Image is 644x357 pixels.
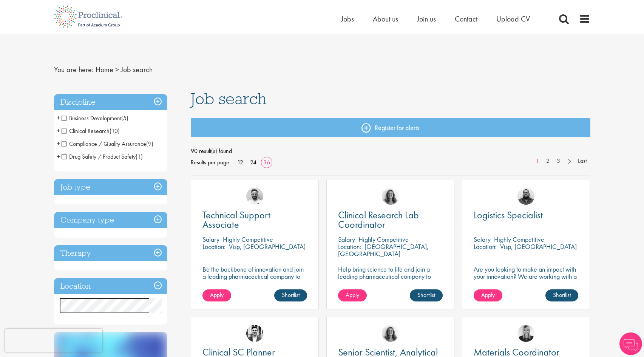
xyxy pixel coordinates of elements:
[455,14,477,24] a: Contact
[338,235,355,244] span: Salary
[494,235,544,244] p: Highly Competitive
[202,235,219,244] span: Salary
[62,140,146,148] span: Compliance / Quality Assurance
[202,210,307,229] a: Technical Support Associate
[246,188,263,205] img: Emile De Beer
[54,94,167,110] h3: Discipline
[517,325,534,342] img: Janelle Jones
[62,127,110,135] span: Clinical Research
[410,289,443,301] a: Shortlist
[474,209,543,221] span: Logistics Specialist
[382,325,399,342] img: Jackie Cerchio
[481,291,495,299] span: Apply
[57,164,60,175] span: +
[62,114,121,122] span: Business Development
[57,138,60,149] span: +
[202,209,270,231] span: Technical Support Associate
[382,188,399,205] img: Jackie Cerchio
[202,289,231,301] a: Apply
[191,145,590,157] span: 90 result(s) found
[542,157,553,165] a: 2
[417,14,436,24] a: Join us
[202,242,225,251] span: Location:
[136,153,143,161] span: (1)
[121,114,128,122] span: (5)
[54,278,167,294] h3: Location
[202,266,307,294] p: Be the backbone of innovation and join a leading pharmaceutical company to help keep life-changin...
[62,153,136,161] span: Drug Safety / Product Safety
[57,151,60,162] span: +
[338,242,361,251] span: Location:
[474,235,491,244] span: Salary
[96,65,113,74] a: breadcrumb link
[54,179,167,195] h3: Job type
[373,14,398,24] a: About us
[338,266,443,301] p: Help bring science to life and join a leading pharmaceutical company to play a key role in delive...
[274,289,307,301] a: Shortlist
[146,140,153,148] span: (9)
[62,140,153,148] span: Compliance / Quality Assurance
[54,65,94,74] span: You are here:
[338,210,443,229] a: Clinical Research Lab Coordinator
[62,114,128,122] span: Business Development
[474,348,578,357] a: Materials Coordinator
[235,158,246,166] a: 12
[115,65,119,74] span: >
[191,118,590,137] a: Register for alerts
[247,158,259,166] a: 24
[338,289,367,301] a: Apply
[62,153,143,161] span: Drug Safety / Product Safety
[229,242,306,251] p: Visp, [GEOGRAPHIC_DATA]
[54,245,167,261] h3: Therapy
[500,242,577,251] p: Visp, [GEOGRAPHIC_DATA]
[574,157,590,165] a: Last
[191,157,229,168] span: Results per page
[210,291,224,299] span: Apply
[341,14,354,24] a: Jobs
[54,212,167,228] h3: Company type
[191,88,267,109] span: Job search
[474,210,578,220] a: Logistics Specialist
[338,209,419,231] span: Clinical Research Lab Coordinator
[358,235,409,244] p: Highly Competitive
[346,291,359,299] span: Apply
[110,127,120,135] span: (10)
[553,157,564,165] a: 3
[545,289,578,301] a: Shortlist
[474,289,502,301] a: Apply
[474,242,497,251] span: Location:
[338,242,429,258] p: [GEOGRAPHIC_DATA], [GEOGRAPHIC_DATA]
[619,332,642,355] img: Chatbot
[532,157,543,165] a: 1
[62,127,120,135] span: Clinical Research
[57,125,60,136] span: +
[246,325,263,342] img: Edward Little
[261,158,273,166] a: 36
[474,266,578,301] p: Are you looking to make an impact with your innovation? We are working with a well-established ph...
[517,188,534,205] img: Ashley Bennett
[496,14,530,24] a: Upload CV
[121,65,153,74] span: Job search
[5,329,102,352] iframe: reCAPTCHA
[223,235,273,244] p: Highly Competitive
[57,112,60,124] span: +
